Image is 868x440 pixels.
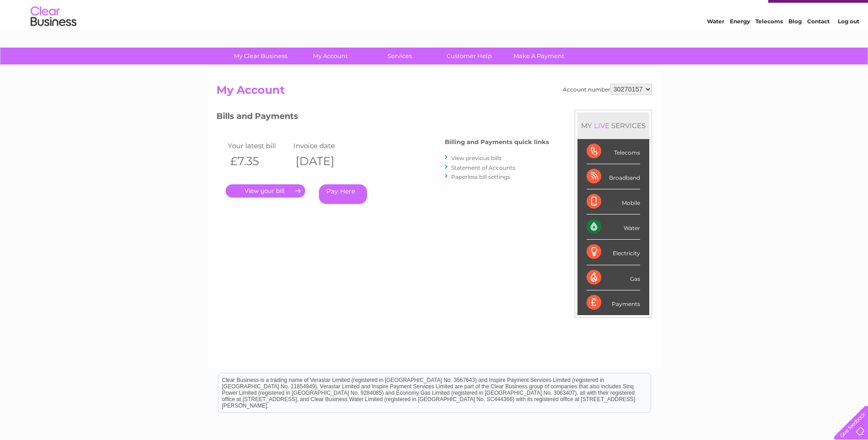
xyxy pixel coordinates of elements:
[226,184,305,198] a: .
[788,39,802,46] a: Blog
[587,164,640,189] div: Broadband
[451,164,515,171] a: Statement of Accounts
[319,184,367,204] a: Pay Here
[451,155,501,161] a: View previous bills
[451,173,510,180] a: Paperless bill settings
[362,48,437,64] a: Services
[587,265,640,290] div: Gas
[730,39,750,46] a: Energy
[587,240,640,265] div: Electricity
[707,39,724,46] a: Water
[30,24,77,52] img: logo.png
[587,189,640,215] div: Mobile
[292,48,368,64] a: My Account
[695,5,759,16] a: 0333 014 3131
[226,152,291,171] th: £7.35
[431,48,507,64] a: Customer Help
[587,139,640,164] div: Telecoms
[577,113,649,139] div: MY SERVICES
[223,48,298,64] a: My Clear Business
[501,48,577,64] a: Make A Payment
[563,84,652,95] div: Account number
[291,140,357,152] td: Invoice date
[587,290,640,315] div: Payments
[592,121,611,130] div: LIVE
[218,5,651,44] div: Clear Business is a trading name of Verastar Limited (registered in [GEOGRAPHIC_DATA] No. 3667643...
[838,39,859,46] a: Log out
[587,215,640,240] div: Water
[226,140,291,152] td: Your latest bill
[755,39,783,46] a: Telecoms
[445,139,549,145] h4: Billing and Payments quick links
[291,152,357,171] th: [DATE]
[216,84,652,101] h2: My Account
[807,39,830,46] a: Contact
[216,110,549,126] h3: Bills and Payments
